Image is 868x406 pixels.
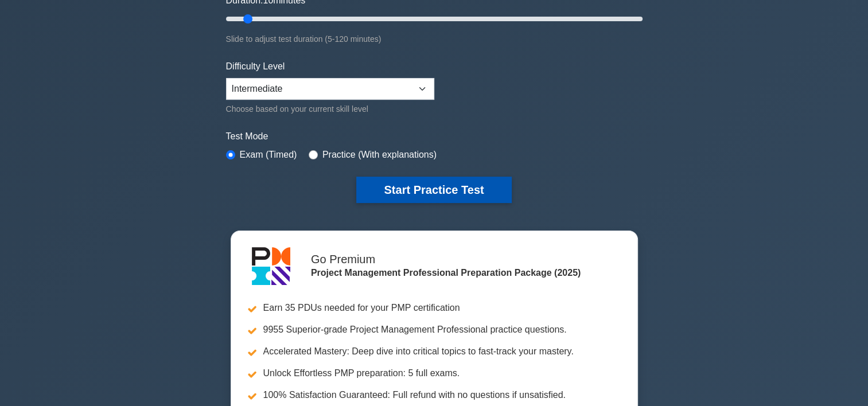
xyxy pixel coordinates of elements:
div: Slide to adjust test duration (5-120 minutes) [226,32,643,46]
label: Test Mode [226,130,643,143]
label: Practice (With explanations) [322,148,437,162]
label: Difficulty Level [226,60,285,73]
label: Exam (Timed) [240,148,297,162]
button: Start Practice Test [356,177,511,203]
div: Choose based on your current skill level [226,102,434,116]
